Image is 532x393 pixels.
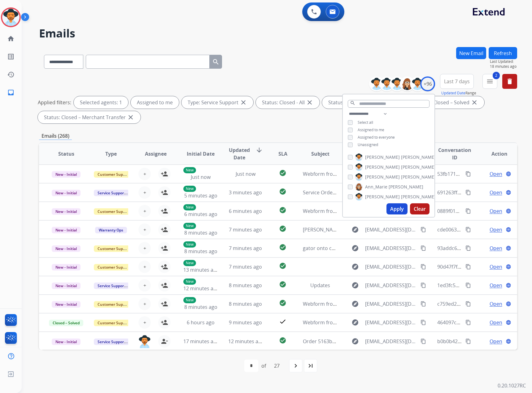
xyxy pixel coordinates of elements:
[240,99,247,106] mat-icon: close
[358,120,373,125] span: Select all
[52,208,81,215] span: New - Initial
[465,245,471,251] mat-icon: content_copy
[228,146,251,161] span: Updated Date
[94,301,134,308] span: Customer Support
[161,244,168,252] mat-icon: person_add
[303,171,443,177] span: Webform from [EMAIL_ADDRESS][DOMAIN_NAME] on [DATE]
[437,263,532,270] span: 90d47f7f-9d36-46ba-8deb-05212b8132c0
[498,382,526,389] p: 0.20.1027RC
[187,319,215,326] span: 6 hours ago
[506,78,513,85] mat-icon: delete
[410,203,430,214] button: Clear
[437,208,529,214] span: 0889f012-6a27-4c68-bc78-f5cda1cc2560
[292,362,299,369] mat-icon: navigate_next
[127,114,134,121] mat-icon: close
[161,282,168,289] mat-icon: person_add
[279,281,286,288] mat-icon: check_circle
[184,248,217,255] span: 8 minutes ago
[228,338,264,345] span: 12 minutes ago
[401,194,436,200] span: [PERSON_NAME]
[351,319,359,326] mat-icon: explore
[183,285,219,292] span: 12 minutes ago
[143,319,146,326] span: +
[181,96,253,109] div: Type: Service Support
[493,72,500,79] span: 2
[437,226,531,233] span: cde00636-c2c8-4a7b-8094-ee8f91bd141c
[184,211,217,218] span: 6 minutes ago
[303,338,412,345] span: Order 5163b669-a0c8-4da6-bffe-58073ec041e1
[365,338,417,345] span: [EMAIL_ADDRESS][DOMAIN_NAME]
[365,174,400,180] span: [PERSON_NAME]
[161,338,168,345] mat-icon: person_remove
[386,203,408,214] button: Apply
[310,282,330,289] span: Updates
[322,96,407,109] div: Status: Closed - Unresolved
[183,297,196,303] p: New
[421,264,426,270] mat-icon: content_copy
[94,190,129,196] span: Service Support
[401,164,436,170] span: [PERSON_NAME]
[365,244,417,252] span: [EMAIL_ADDRESS][DOMAIN_NAME]
[365,263,417,270] span: [EMAIL_ADDRESS][DOMAIN_NAME]
[94,320,134,326] span: Customer Support
[38,111,141,123] div: Status: Closed – Merchant Transfer
[143,226,146,233] span: +
[437,189,530,196] span: 691263ff-faeb-4024-91b3-3de9c97991bb
[94,208,134,215] span: Customer Support
[52,264,81,270] span: New - Initial
[506,283,511,288] mat-icon: language
[421,339,426,344] mat-icon: content_copy
[94,245,134,252] span: Customer Support
[421,320,426,325] mat-icon: content_copy
[138,261,151,273] button: +
[255,146,263,154] mat-icon: arrow_downward
[307,362,314,369] mat-icon: last_page
[358,135,395,140] span: Assigned to everyone
[506,301,511,307] mat-icon: language
[437,171,531,177] span: 53fb1716-38c9-4bd8-9f42-ab7db39c3322
[38,99,71,106] p: Applied filters:
[465,301,471,307] mat-icon: content_copy
[183,266,219,273] span: 13 minutes ago
[161,170,168,178] mat-icon: person_add
[421,245,426,251] mat-icon: content_copy
[138,223,151,236] button: +
[482,74,497,89] button: 2
[183,167,196,173] p: New
[365,319,417,326] span: [EMAIL_ADDRESS][DOMAIN_NAME]
[7,89,15,96] mat-icon: inbox
[143,282,146,289] span: +
[421,227,426,232] mat-icon: content_copy
[161,319,168,326] mat-icon: person_add
[506,264,511,270] mat-icon: language
[94,283,129,289] span: Service Support
[471,99,478,106] mat-icon: close
[94,171,134,178] span: Customer Support
[506,227,511,232] mat-icon: language
[465,264,471,270] mat-icon: content_copy
[229,300,262,307] span: 8 minutes ago
[490,226,502,233] span: Open
[256,96,320,109] div: Status: Closed - All
[261,362,266,369] div: of
[437,146,472,161] span: Conversation ID
[229,226,262,233] span: 7 minutes ago
[52,190,81,196] span: New - Initial
[49,320,83,326] span: Closed – Solved
[58,150,74,158] span: Status
[138,298,151,310] button: +
[444,80,470,83] span: Last 7 days
[138,335,151,348] img: agent-avatar
[365,300,417,308] span: [EMAIL_ADDRESS][DOMAIN_NAME]
[143,189,146,196] span: +
[212,58,220,66] mat-icon: search
[365,184,387,190] span: Ann_Marie
[490,338,502,345] span: Open
[365,194,400,200] span: [PERSON_NAME]
[52,283,81,289] span: New - Initial
[229,319,262,326] span: 9 minutes ago
[52,171,81,178] span: New - Initial
[303,226,341,233] span: [PERSON_NAME]
[365,226,417,233] span: [EMAIL_ADDRESS][DOMAIN_NAME]
[472,143,517,165] th: Action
